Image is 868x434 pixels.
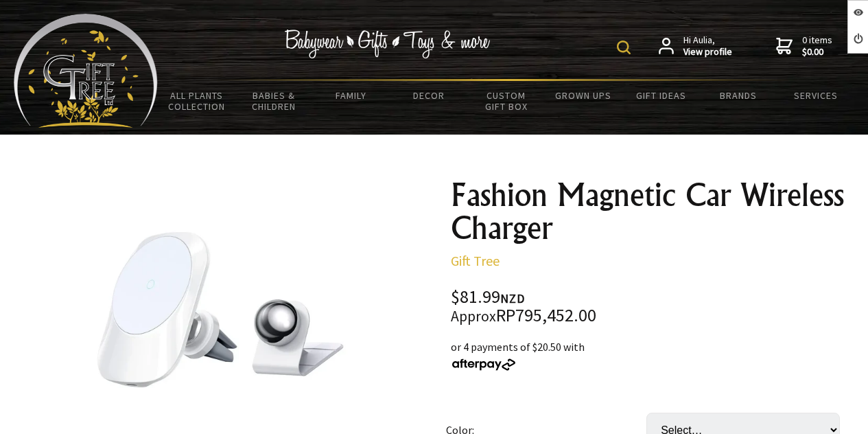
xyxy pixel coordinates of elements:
a: Gift Tree [451,252,500,269]
div: $81.99 RP795,452.00 [451,288,852,325]
a: Babies & Children [235,81,313,121]
small: Approx [451,307,496,325]
a: Services [777,81,854,110]
img: product search [617,41,631,54]
img: Babyware - Gifts - Toys and more... [14,14,158,128]
a: All Plants Collection [158,81,235,121]
strong: $0.00 [802,46,832,58]
div: or 4 payments of $20.50 with [451,339,852,372]
a: Family [313,81,390,110]
a: Custom Gift Box [467,81,545,121]
span: Hi Aulia, [683,34,732,58]
span: NZD [500,290,525,306]
img: Babywear - Gifts - Toys & more [285,30,491,58]
strong: View profile [683,46,732,58]
h1: Fashion Magnetic Car Wireless Charger [451,179,852,244]
img: Afterpay [451,358,517,371]
a: 0 items$0.00 [776,34,832,58]
a: Decor [390,81,467,110]
a: Hi Aulia,View profile [659,34,732,58]
a: Grown Ups [545,81,622,110]
a: Gift Ideas [622,81,700,110]
span: 0 items [802,34,832,58]
a: Brands [699,81,777,110]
